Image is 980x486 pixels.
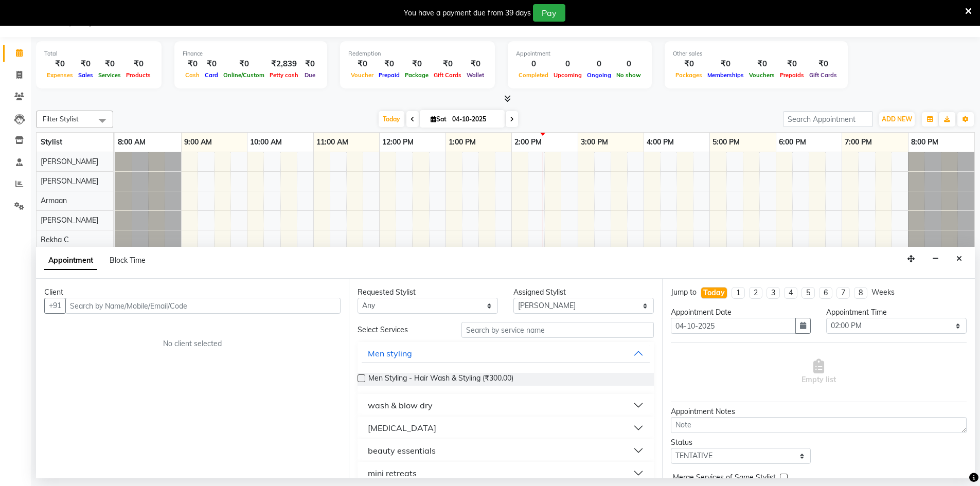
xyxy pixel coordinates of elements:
button: mini retreats [362,464,649,482]
div: ₹0 [202,58,221,70]
a: 5:00 PM [710,135,742,150]
input: 2025-10-04 [449,112,501,127]
span: Gift Cards [807,71,840,79]
a: 7:00 PM [842,135,875,150]
div: ₹0 [221,58,267,70]
span: Men Styling - Hair Wash & Styling (₹300.00) [368,373,513,386]
button: wash & blow dry [362,396,649,415]
div: ₹0 [464,58,487,70]
div: [MEDICAL_DATA] [368,422,436,434]
div: Client [44,287,341,298]
span: [PERSON_NAME] [41,176,98,186]
span: Rekha C [41,235,69,244]
a: 3:00 PM [578,135,611,150]
div: 0 [614,58,644,70]
span: Appointment [44,251,97,270]
span: Today [379,111,404,127]
span: Package [402,71,431,79]
li: 1 [732,287,745,299]
div: ₹0 [402,58,431,70]
div: Appointment Time [826,307,967,318]
a: 6:00 PM [776,135,809,150]
div: ₹0 [807,58,840,70]
li: 8 [854,287,867,299]
div: Weeks [871,287,895,298]
a: 2:00 PM [512,135,544,150]
li: 4 [784,287,797,299]
div: Jump to [671,287,697,298]
div: ₹0 [746,58,777,70]
div: Redemption [348,49,487,58]
div: ₹2,839 [267,58,301,70]
button: beauty essentials [362,441,649,460]
div: ₹0 [44,58,76,70]
span: [PERSON_NAME] [41,157,98,166]
li: 3 [767,287,780,299]
input: Search Appointment [783,111,873,127]
span: Prepaid [376,71,402,79]
div: Total [44,49,153,58]
div: Select Services [350,325,454,335]
div: ₹0 [431,58,464,70]
div: Appointment Notes [671,406,967,417]
span: Stylist [41,137,62,147]
span: Armaan [41,196,67,205]
button: Men styling [362,344,649,363]
span: Online/Custom [221,71,267,79]
div: You have a payment due from 39 days [404,8,531,19]
span: Wallet [464,71,487,79]
a: 10:00 AM [247,135,284,150]
button: Pay [533,4,565,22]
span: Packages [673,71,705,79]
a: 12:00 PM [380,135,416,150]
div: mini retreats [368,467,417,479]
div: Appointment [516,49,644,58]
a: 8:00 PM [908,135,941,150]
a: 8:00 AM [115,135,148,150]
div: 0 [551,58,584,70]
button: ADD NEW [879,112,915,127]
span: Sat [428,115,449,123]
button: +91 [44,298,66,314]
span: No show [614,71,644,79]
div: Appointment Date [671,307,811,318]
span: Vouchers [746,71,777,79]
span: Memberships [705,71,746,79]
div: ₹0 [705,58,746,70]
a: 11:00 AM [314,135,351,150]
li: 5 [801,287,815,299]
span: Products [123,71,153,79]
span: [PERSON_NAME] [41,215,98,225]
div: Today [703,287,725,298]
div: ₹0 [301,58,319,70]
div: beauty essentials [368,444,436,457]
div: Men styling [368,347,412,359]
div: wash & blow dry [368,399,433,411]
span: Sales [76,71,96,79]
span: Ongoing [584,71,614,79]
span: Petty cash [267,71,301,79]
span: Prepaids [777,71,807,79]
span: Gift Cards [431,71,464,79]
span: Cash [183,71,202,79]
span: Filter Stylist [43,115,79,123]
div: ₹0 [123,58,153,70]
div: ₹0 [76,58,96,70]
div: ₹0 [348,58,376,70]
input: Search by Name/Mobile/Email/Code [65,298,341,314]
span: Due [302,71,318,79]
div: Other sales [673,49,840,58]
div: ₹0 [673,58,705,70]
span: Block Time [110,256,146,265]
div: ₹0 [777,58,807,70]
div: Assigned Stylist [513,287,654,298]
div: ₹0 [96,58,123,70]
li: 2 [749,287,762,299]
a: 9:00 AM [182,135,215,150]
span: Card [202,71,221,79]
span: Expenses [44,71,76,79]
div: Finance [183,49,319,58]
button: [MEDICAL_DATA] [362,419,649,437]
span: Upcoming [551,71,584,79]
span: ADD NEW [882,115,912,123]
